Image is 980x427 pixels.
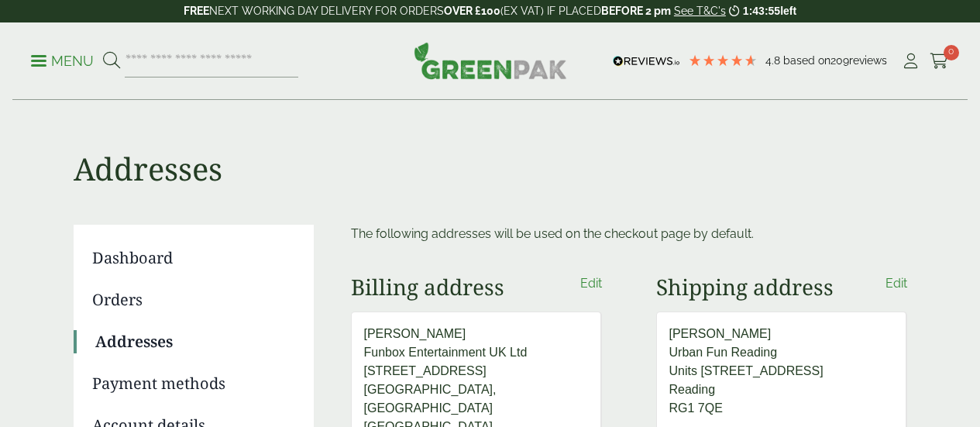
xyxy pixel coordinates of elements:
[743,5,780,17] span: 1:43:55
[351,274,504,301] h3: Billing address
[930,50,949,73] a: 0
[901,53,920,69] i: My Account
[444,5,500,17] strong: OVER £100
[849,54,887,67] span: reviews
[656,274,834,301] h3: Shipping address
[930,53,949,69] i: Cart
[184,5,209,17] strong: FREE
[92,372,292,395] a: Payment methods
[414,42,567,79] img: GreenPak Supplies
[885,274,907,293] a: Edit
[765,54,783,67] span: 4.8
[74,101,907,188] h1: Addresses
[783,54,830,67] span: Based on
[601,5,671,17] strong: BEFORE 2 pm
[780,5,796,17] span: left
[613,56,680,67] img: REVIEWS.io
[92,246,292,270] a: Dashboard
[31,52,94,71] p: Menu
[580,274,602,293] a: Edit
[688,53,758,67] div: 4.78 Stars
[31,52,94,67] a: Menu
[95,330,292,353] a: Addresses
[674,5,726,17] a: See T&C's
[944,45,959,60] span: 0
[830,54,849,67] span: 209
[351,225,907,243] p: The following addresses will be used on the checkout page by default.
[92,288,292,312] a: Orders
